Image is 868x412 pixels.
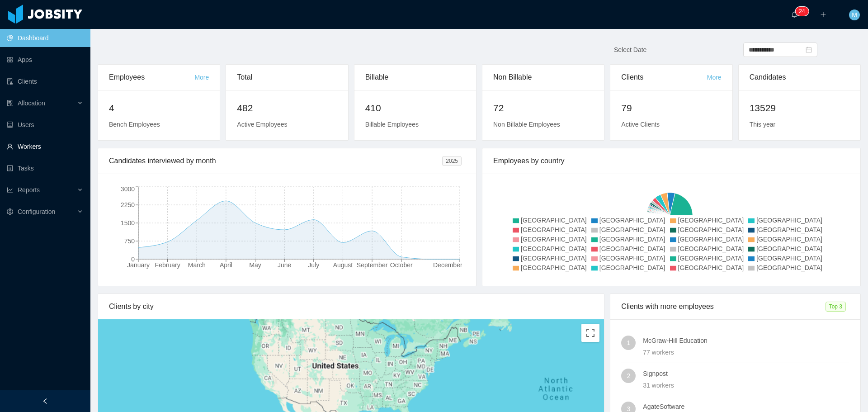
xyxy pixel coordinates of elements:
div: Candidates [750,65,849,90]
span: [GEOGRAPHIC_DATA] [678,217,744,224]
h2: 13529 [750,101,849,115]
span: [GEOGRAPHIC_DATA] [521,264,587,271]
tspan: June [278,261,292,269]
span: [GEOGRAPHIC_DATA] [756,245,822,252]
h4: AgateSoftware [643,402,849,412]
span: [GEOGRAPHIC_DATA] [521,226,587,233]
div: Employees by country [493,148,849,174]
div: Clients [621,65,707,90]
span: [GEOGRAPHIC_DATA] [521,245,587,252]
tspan: 0 [131,256,135,263]
span: Active Employees [237,121,287,128]
span: Select Date [614,46,646,53]
span: Configuration [18,208,55,215]
div: 77 workers [643,347,849,357]
i: icon: line-chart [7,187,13,193]
div: Non Billable [493,65,593,90]
tspan: February [155,261,180,269]
button: Toggle fullscreen view [581,324,599,342]
span: Top 3 [826,302,846,312]
span: [GEOGRAPHIC_DATA] [599,245,665,252]
a: icon: pie-chartDashboard [7,29,83,47]
span: Bench Employees [109,121,160,128]
p: 4 [802,7,805,16]
i: icon: bell [791,11,797,18]
h2: 482 [237,101,337,115]
span: [GEOGRAPHIC_DATA] [599,255,665,262]
div: Candidates interviewed by month [109,148,442,174]
span: [GEOGRAPHIC_DATA] [756,236,822,243]
span: Billable Employees [365,121,419,128]
div: Billable [365,65,465,90]
div: Clients with more employees [621,294,825,319]
i: icon: solution [7,100,13,106]
span: Non Billable Employees [493,121,560,128]
span: [GEOGRAPHIC_DATA] [678,245,744,252]
a: More [707,74,722,81]
h4: McGraw-Hill Education [643,336,849,346]
a: More [194,74,209,81]
tspan: July [308,261,319,269]
span: [GEOGRAPHIC_DATA] [678,264,744,271]
a: icon: userWorkers [7,137,83,156]
tspan: December [433,261,462,269]
div: 31 workers [643,380,849,390]
div: Clients by city [109,294,593,319]
tspan: 3000 [121,185,135,193]
span: [GEOGRAPHIC_DATA] [521,255,587,262]
a: icon: robotUsers [7,116,83,134]
h2: 410 [365,101,465,115]
tspan: September [357,261,388,269]
div: Employees [109,65,194,90]
p: 2 [799,7,802,16]
a: icon: profileTasks [7,159,83,177]
span: [GEOGRAPHIC_DATA] [599,217,665,224]
tspan: 1500 [121,219,135,227]
span: [GEOGRAPHIC_DATA] [678,255,744,262]
span: [GEOGRAPHIC_DATA] [521,236,587,243]
span: Reports [18,186,40,194]
span: [GEOGRAPHIC_DATA] [599,226,665,233]
span: [GEOGRAPHIC_DATA] [678,226,744,233]
span: This year [750,121,776,128]
span: [GEOGRAPHIC_DATA] [678,236,744,243]
h4: Signpost [643,369,849,379]
a: icon: appstoreApps [7,51,83,69]
span: [GEOGRAPHIC_DATA] [599,236,665,243]
tspan: 750 [124,237,135,245]
h2: 4 [109,101,209,115]
tspan: March [188,261,206,269]
tspan: 2250 [121,201,135,208]
i: icon: calendar [806,47,812,53]
span: [GEOGRAPHIC_DATA] [756,264,822,271]
h2: 79 [621,101,721,115]
h2: 72 [493,101,593,115]
span: 2025 [442,156,462,166]
sup: 24 [795,7,808,16]
span: Active Clients [621,121,660,128]
span: Allocation [18,99,45,107]
i: icon: plus [820,11,826,18]
span: [GEOGRAPHIC_DATA] [599,264,665,271]
tspan: April [220,261,232,269]
span: [GEOGRAPHIC_DATA] [756,226,822,233]
tspan: January [127,261,150,269]
span: [GEOGRAPHIC_DATA] [756,255,822,262]
i: icon: setting [7,208,13,215]
span: [GEOGRAPHIC_DATA] [756,217,822,224]
tspan: August [333,261,353,269]
tspan: October [390,261,413,269]
tspan: May [249,261,261,269]
span: 1 [627,336,630,350]
div: Total [237,65,337,90]
span: 2 [627,369,630,383]
a: icon: auditClients [7,72,83,90]
span: M [852,9,857,20]
span: [GEOGRAPHIC_DATA] [521,217,587,224]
